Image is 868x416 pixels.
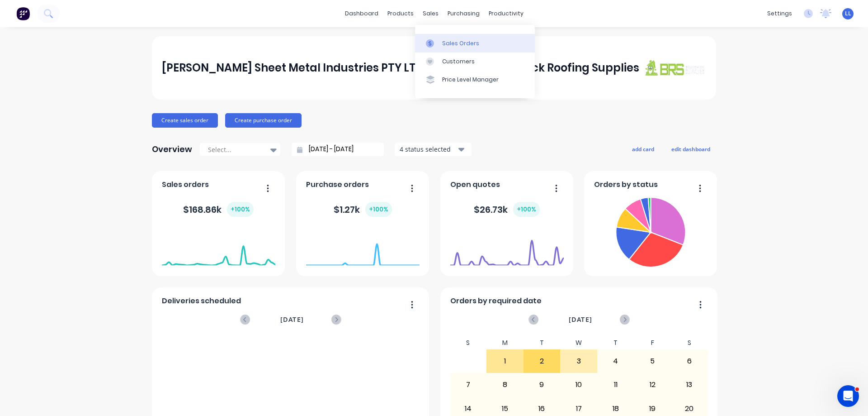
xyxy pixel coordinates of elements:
div: 13 [671,373,708,396]
span: [DATE] [280,315,304,325]
div: + 100 % [227,202,254,217]
button: add card [626,143,660,155]
div: + 100 % [365,202,392,217]
div: [PERSON_NAME] Sheet Metal Industries PTY LTD trading as Brunswick Roofing Supplies [162,59,639,77]
div: S [671,336,708,349]
div: products [383,7,418,20]
div: purchasing [443,7,484,20]
div: 10 [561,373,597,396]
img: Factory [16,7,30,20]
img: J A Sheet Metal Industries PTY LTD trading as Brunswick Roofing Supplies [643,59,706,76]
a: Price Level Manager [415,71,535,89]
div: 11 [598,373,634,396]
div: W [560,336,597,349]
div: 9 [524,373,560,396]
div: productivity [484,7,528,20]
div: Sales Orders [442,39,479,48]
button: Create purchase order [225,113,302,128]
div: 4 [598,350,634,373]
div: 7 [450,373,486,396]
span: LL [845,10,851,18]
div: 1 [487,350,523,373]
div: T [597,336,634,349]
div: settings [763,7,797,20]
a: Sales Orders [415,34,535,52]
div: 2 [524,350,560,373]
div: sales [418,7,443,20]
div: 12 [634,373,670,396]
div: $ 1.27k [334,202,392,217]
button: 4 status selected [395,143,472,156]
span: Purchase orders [306,179,369,190]
div: Customers [442,57,475,66]
div: 8 [487,373,523,396]
span: Open quotes [450,179,500,190]
div: T [524,336,561,349]
div: Overview [152,140,192,158]
div: 4 status selected [400,144,457,154]
iframe: Intercom live chat [837,385,859,407]
div: $ 26.73k [474,202,540,217]
a: Customers [415,53,535,71]
span: Sales orders [162,179,209,190]
span: Orders by status [594,179,658,190]
div: + 100 % [513,202,540,217]
span: [DATE] [569,315,592,325]
div: S [450,336,487,349]
div: 6 [671,350,708,373]
div: F [634,336,671,349]
button: Create sales order [152,113,218,128]
div: 3 [561,350,597,373]
div: 5 [634,350,670,373]
div: $ 168.86k [183,202,254,217]
div: Price Level Manager [442,76,499,84]
a: dashboard [340,7,383,20]
span: Deliveries scheduled [162,296,241,306]
button: edit dashboard [665,143,716,155]
div: M [486,336,524,349]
